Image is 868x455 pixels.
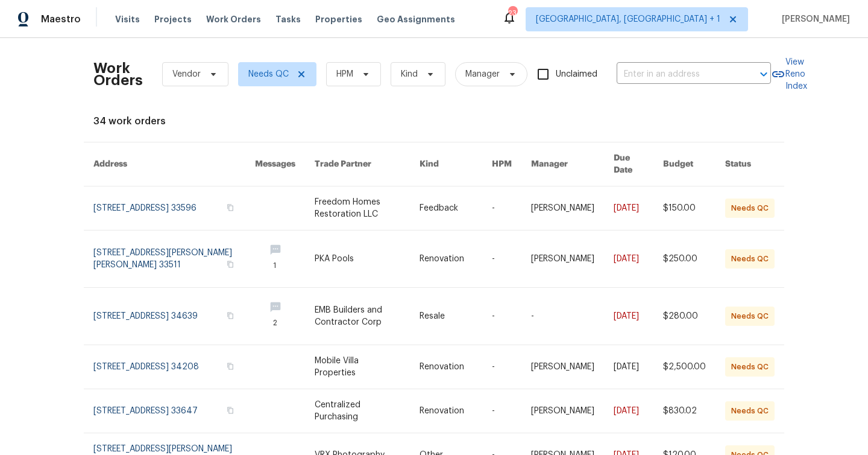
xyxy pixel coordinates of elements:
button: Copy Address [225,259,236,270]
a: View Reno Index [771,56,807,92]
td: Centralized Purchasing [305,389,410,433]
input: Enter in an address [617,65,737,84]
td: Renovation [410,345,482,389]
th: Status [715,142,784,186]
span: Visits [115,13,140,25]
span: Maestro [41,13,81,25]
th: Address [84,142,245,186]
th: Kind [410,142,482,186]
span: HPM [336,68,353,80]
button: Copy Address [225,202,236,213]
span: Projects [154,13,192,25]
td: Feedback [410,186,482,231]
span: Work Orders [206,13,261,25]
button: Open [755,66,772,83]
div: 34 work orders [93,115,775,127]
th: Budget [653,142,715,186]
td: - [482,231,521,288]
td: Resale [410,288,482,345]
span: Needs QC [248,68,289,80]
span: [GEOGRAPHIC_DATA], [GEOGRAPHIC_DATA] + 1 [536,13,720,25]
th: HPM [482,142,521,186]
button: Copy Address [225,405,236,416]
span: Geo Assignments [377,13,455,25]
th: Trade Partner [305,142,410,186]
td: PKA Pools [305,231,410,288]
h2: Work Orders [93,62,143,86]
td: - [521,288,604,345]
td: Mobile Villa Properties [305,345,410,389]
th: Due Date [604,142,653,186]
span: Manager [465,68,500,80]
td: - [482,389,521,433]
span: Unclaimed [556,68,597,81]
th: Manager [521,142,604,186]
span: Kind [401,68,418,80]
button: Copy Address [225,361,236,372]
span: Properties [315,13,362,25]
span: [PERSON_NAME] [777,13,850,25]
td: [PERSON_NAME] [521,231,604,288]
td: EMB Builders and Contractor Corp [305,288,410,345]
td: - [482,345,521,389]
button: Copy Address [225,310,236,321]
td: Renovation [410,231,482,288]
td: [PERSON_NAME] [521,186,604,231]
div: 23 [508,7,517,19]
td: - [482,186,521,231]
span: Vendor [172,68,201,80]
td: Renovation [410,389,482,433]
span: Tasks [275,15,301,24]
td: - [482,288,521,345]
td: [PERSON_NAME] [521,345,604,389]
th: Messages [245,142,305,186]
td: [PERSON_NAME] [521,389,604,433]
td: Freedom Homes Restoration LLC [305,186,410,231]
